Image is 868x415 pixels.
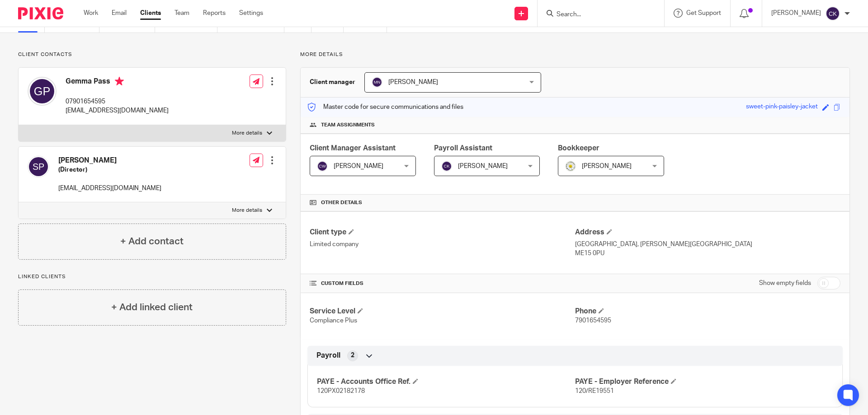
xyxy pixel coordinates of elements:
h5: (Director) [58,165,161,174]
span: 7901654595 [575,317,611,324]
p: [EMAIL_ADDRESS][DOMAIN_NAME] [58,184,161,193]
p: Linked clients [18,273,286,280]
p: More details [300,51,850,58]
img: svg%3E [317,161,328,172]
img: svg%3E [441,161,452,172]
p: ME15 0PU [575,249,840,258]
span: [PERSON_NAME] [334,163,383,169]
span: Team assignments [321,121,375,129]
span: [PERSON_NAME] [388,79,438,85]
img: Capture2.PNG [565,161,576,172]
span: Client Manager Assistant [310,145,396,152]
input: Search [556,11,637,19]
h4: Service Level [310,307,575,316]
p: [EMAIL_ADDRESS][DOMAIN_NAME] [66,106,169,115]
span: Bookkeeper [558,145,599,152]
span: 120PX02182178 [317,388,365,394]
span: Payroll Assistant [434,145,492,152]
span: 2 [351,351,354,360]
h4: Phone [575,307,840,316]
img: svg%3E [28,156,49,177]
span: Other details [321,199,362,206]
p: [GEOGRAPHIC_DATA], [PERSON_NAME][GEOGRAPHIC_DATA] [575,240,840,249]
a: Team [175,9,189,18]
a: Email [112,9,127,18]
a: Reports [203,9,226,18]
p: [PERSON_NAME] [771,9,821,18]
h4: PAYE - Accounts Office Ref. [317,377,575,387]
img: svg%3E [826,6,840,21]
img: svg%3E [372,77,382,88]
i: Primary [115,77,124,86]
p: Limited company [310,240,575,249]
label: Show empty fields [759,279,811,288]
h4: Gemma Pass [66,77,169,88]
h4: PAYE - Employer Reference [575,377,833,387]
img: svg%3E [28,77,57,106]
span: Get Support [686,10,721,16]
h3: Client manager [310,78,355,87]
img: Pixie [18,7,63,19]
h4: + Add contact [120,234,184,248]
a: Clients [140,9,161,18]
p: Client contacts [18,51,286,58]
span: 120/RE19551 [575,388,614,394]
a: Work [84,9,98,18]
div: sweet-pink-paisley-jacket [746,102,818,112]
p: More details [232,207,262,214]
p: Master code for secure communications and files [307,103,463,112]
p: More details [232,130,262,137]
span: Payroll [316,351,340,360]
h4: Client type [310,228,575,237]
h4: + Add linked client [111,300,193,314]
p: 07901654595 [66,97,169,106]
h4: CUSTOM FIELDS [310,280,575,287]
h4: [PERSON_NAME] [58,156,161,165]
span: [PERSON_NAME] [458,163,508,169]
span: [PERSON_NAME] [582,163,632,169]
span: Compliance Plus [310,317,357,324]
h4: Address [575,228,840,237]
a: Settings [239,9,263,18]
